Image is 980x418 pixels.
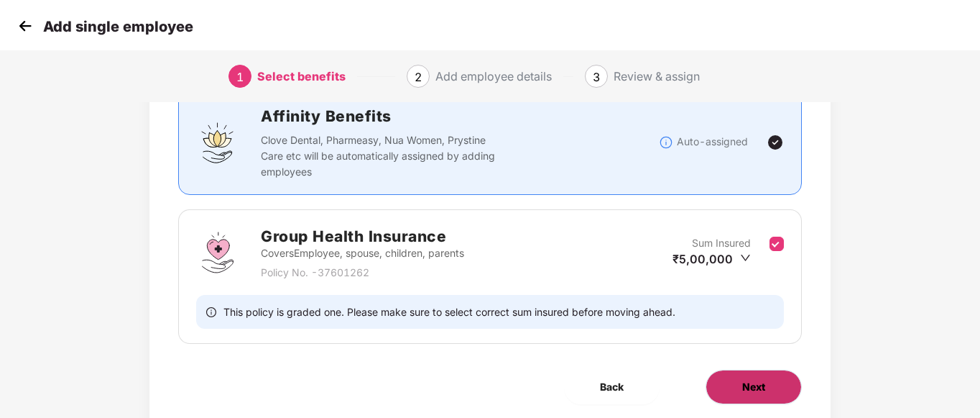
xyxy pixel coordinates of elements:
h2: Affinity Benefits [261,104,658,128]
span: 1 [236,70,244,84]
p: Sum Insured [692,235,751,251]
span: Next [742,379,765,395]
div: Add employee details [435,65,552,88]
img: svg+xml;base64,PHN2ZyBpZD0iSW5mb18tXzMyeDMyIiBkYXRhLW5hbWU9IkluZm8gLSAzMngzMiIgeG1sbnM9Imh0dHA6Ly... [659,135,673,150]
p: Policy No. - 37601262 [261,265,464,281]
img: svg+xml;base64,PHN2ZyBpZD0iQWZmaW5pdHlfQmVuZWZpdHMiIGRhdGEtbmFtZT0iQWZmaW5pdHkgQmVuZWZpdHMiIHhtbG... [196,121,239,164]
p: Add single employee [43,18,193,35]
img: svg+xml;base64,PHN2ZyBpZD0iVGljay0yNHgyNCIgeG1sbnM9Imh0dHA6Ly93d3cudzMub3JnLzIwMDAvc3ZnIiB3aWR0aD... [767,134,784,151]
img: svg+xml;base64,PHN2ZyBpZD0iR3JvdXBfSGVhbHRoX0luc3VyYW5jZSIgZGF0YS1uYW1lPSJHcm91cCBIZWFsdGggSW5zdX... [196,231,239,274]
span: 3 [593,70,600,84]
span: Back [600,379,624,395]
button: Next [706,370,802,404]
h2: Group Health Insurance [261,224,464,248]
span: This policy is graded one. Please make sure to select correct sum insured before moving ahead. [223,305,675,319]
p: Clove Dental, Pharmeasy, Nua Women, Prystine Care etc will be automatically assigned by adding em... [261,132,499,180]
img: svg+xml;base64,PHN2ZyB4bWxucz0iaHR0cDovL3d3dy53My5vcmcvMjAwMC9zdmciIHdpZHRoPSIzMCIgaGVpZ2h0PSIzMC... [14,15,36,37]
p: Auto-assigned [677,134,748,150]
span: down [740,253,751,263]
div: Select benefits [257,65,346,88]
span: info-circle [206,305,216,319]
button: Back [564,370,660,404]
span: 2 [415,70,422,84]
p: Covers Employee, spouse, children, parents [261,245,464,261]
div: ₹5,00,000 [672,251,751,267]
div: Review & assign [614,65,700,88]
